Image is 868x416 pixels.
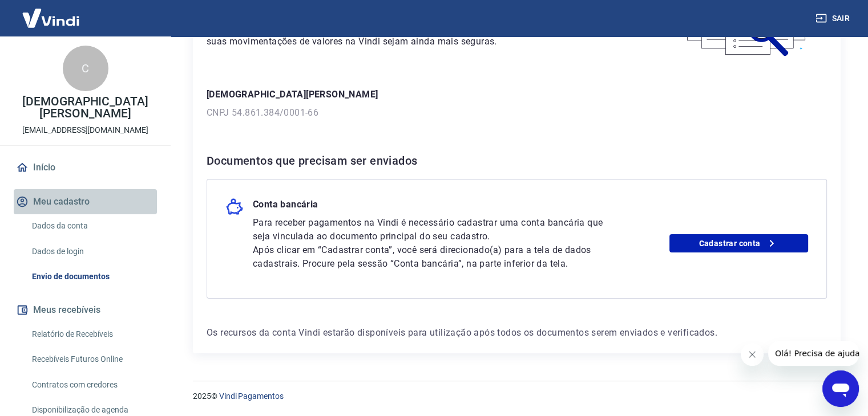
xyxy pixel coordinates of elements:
button: Meu cadastro [14,189,157,214]
a: Contratos com credores [27,373,157,397]
p: Para receber pagamentos na Vindi é necessário cadastrar uma conta bancária que seja vinculada ao ... [253,216,613,243]
a: Cadastrar conta [669,234,808,252]
iframe: Botão para abrir a janela de mensagens [822,370,859,407]
a: Relatório de Recebíveis [27,323,157,346]
div: C [63,46,108,91]
p: [EMAIL_ADDRESS][DOMAIN_NAME] [22,124,148,136]
a: Início [14,155,157,180]
a: Dados da conta [27,214,157,238]
p: 2025 © [193,390,841,402]
p: Os recursos da conta Vindi estarão disponíveis para utilização após todos os documentos serem env... [207,326,827,340]
p: CNPJ 54.861.384/0001-66 [207,106,827,120]
img: Vindi [14,1,88,35]
img: money_pork.0c50a358b6dafb15dddc3eea48f23780.svg [225,198,244,216]
h6: Documentos que precisam ser enviados [207,152,827,170]
a: Dados de login [27,240,157,263]
button: Meus recebíveis [14,297,157,323]
a: Vindi Pagamentos [219,391,284,401]
p: [DEMOGRAPHIC_DATA][PERSON_NAME] [207,88,827,101]
iframe: Mensagem da empresa [768,341,859,366]
span: Olá! Precisa de ajuda? [7,8,96,17]
p: Conta bancária [253,198,318,216]
p: Após clicar em “Cadastrar conta”, você será direcionado(a) para a tela de dados cadastrais. Procu... [253,243,613,271]
a: Envio de documentos [27,265,157,288]
iframe: Fechar mensagem [741,343,764,366]
p: [DEMOGRAPHIC_DATA][PERSON_NAME] [9,96,162,120]
button: Sair [813,8,854,29]
a: Recebíveis Futuros Online [27,348,157,371]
